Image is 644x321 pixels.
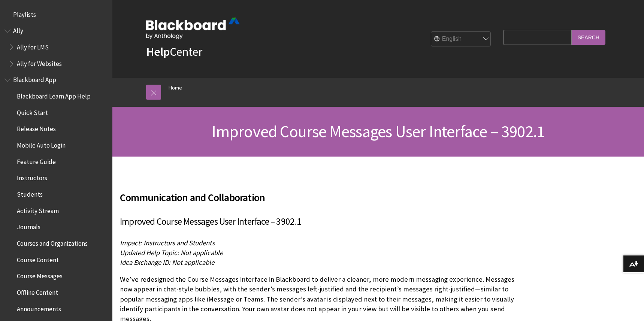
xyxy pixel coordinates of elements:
select: Site Language Selector [431,32,491,47]
input: Search [572,30,605,45]
span: Quick Start [17,106,48,116]
span: Course Messages [17,270,63,280]
span: Playlists [13,8,36,18]
span: Feature Guide [17,155,56,166]
span: Mobile Auto Login [17,139,66,149]
span: Idea Exchange ID: Not applicable [120,258,214,267]
span: Improved Course Messages User Interface – 3902.1 [212,121,545,142]
span: Journals [17,221,40,231]
nav: Book outline for Anthology Ally Help [4,25,108,70]
span: Instructors [17,172,47,182]
span: Blackboard App [13,74,56,84]
span: Blackboard Learn App Help [17,90,91,100]
a: HelpCenter [146,44,202,59]
span: Ally for Websites [17,57,62,67]
h2: Communication and Collaboration [120,181,526,205]
span: Announcements [17,303,61,313]
span: Students [17,188,43,198]
span: Impact: Instructors and Students [120,239,215,247]
img: Blackboard by Anthology [146,18,240,39]
span: Updated Help Topic: Not applicable [120,248,223,257]
span: Improved Course Messages User Interface – 3902.1 [120,215,302,227]
span: Courses and Organizations [17,237,88,247]
nav: Book outline for Playlists [4,8,108,21]
span: Release Notes [17,123,56,133]
strong: Help [146,44,170,59]
span: Course Content [17,254,59,264]
a: Home [169,83,182,93]
span: Offline Content [17,286,58,296]
span: Ally for LMS [17,41,49,51]
span: Activity Stream [17,205,59,215]
span: Ally [13,25,23,35]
